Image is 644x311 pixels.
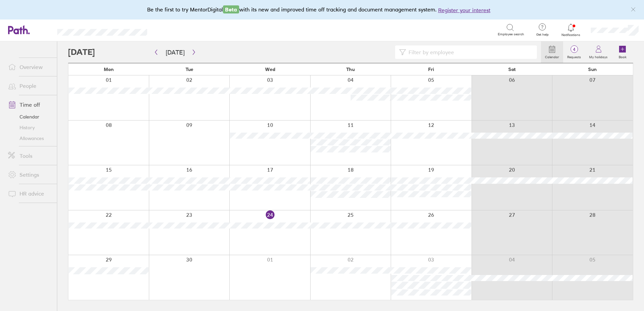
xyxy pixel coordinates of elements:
[541,53,563,59] label: Calendar
[438,6,490,14] button: Register your interest
[406,46,533,59] input: Filter by employee
[147,5,497,14] div: Be the first to try MentorDigital with its new and improved time off tracking and document manage...
[223,5,239,13] span: Beta
[428,67,434,72] span: Fri
[560,33,582,37] span: Notifications
[3,60,57,74] a: Overview
[165,27,183,33] div: Search
[498,32,524,36] span: Employee search
[560,23,582,37] a: Notifications
[3,111,57,122] a: Calendar
[3,98,57,111] a: Time off
[585,53,612,59] label: My holidays
[346,67,355,72] span: Thu
[3,149,57,163] a: Tools
[532,33,553,37] span: Get help
[588,67,597,72] span: Sun
[615,53,631,59] label: Book
[612,41,633,63] a: Book
[3,122,57,133] a: History
[508,67,516,72] span: Sat
[3,79,57,93] a: People
[104,67,114,72] span: Mon
[3,133,57,144] a: Allowances
[160,47,190,58] button: [DATE]
[3,168,57,181] a: Settings
[563,53,585,59] label: Requests
[541,41,563,63] a: Calendar
[563,41,585,63] a: 4Requests
[563,47,585,52] span: 4
[585,41,612,63] a: My holidays
[3,187,57,200] a: HR advice
[186,67,193,72] span: Tue
[265,67,275,72] span: Wed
